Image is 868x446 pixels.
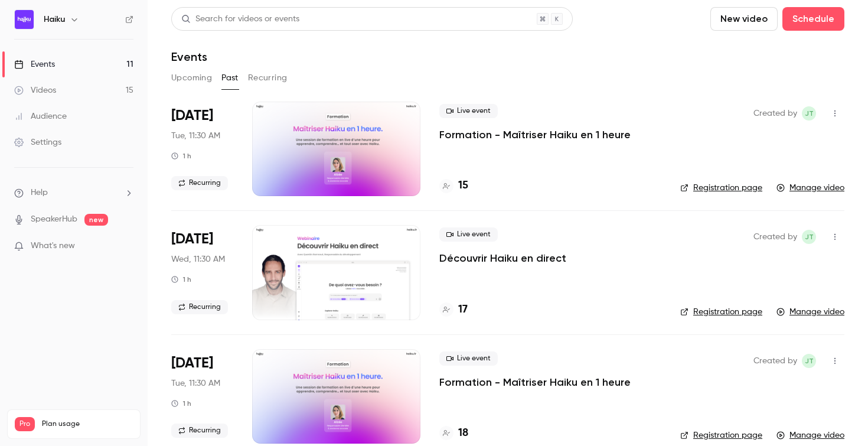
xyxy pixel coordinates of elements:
button: Schedule [782,7,844,31]
li: help-dropdown-opener [14,187,133,199]
span: [DATE] [171,354,213,373]
button: Upcoming [171,69,212,87]
span: Pro [15,417,35,431]
iframe: Noticeable Trigger [119,241,133,252]
span: [DATE] [171,230,213,249]
div: Oct 8 Wed, 11:30 AM (Europe/Paris) [171,225,233,320]
a: SpeakerHub [31,213,77,226]
span: Help [31,187,48,199]
span: jT [805,354,814,368]
span: new [84,214,108,226]
a: Registration page [680,429,762,441]
div: Search for videos or events [181,13,299,25]
h4: 17 [458,302,468,318]
h4: 18 [458,425,468,441]
span: Recurring [171,176,228,190]
span: Tue, 11:30 AM [171,377,220,389]
h1: Events [171,50,207,64]
div: Settings [14,136,61,148]
span: Recurring [171,424,228,438]
a: 15 [439,178,468,194]
span: Live event [439,227,498,242]
div: Videos [14,84,56,96]
span: jT [805,106,814,121]
div: Oct 7 Tue, 11:30 AM (Europe/Paris) [171,349,233,444]
button: Recurring [248,69,288,87]
div: Audience [14,110,67,122]
span: jT [805,230,814,244]
span: Created by [753,354,797,368]
div: 1 h [171,151,191,161]
span: jean Touzet [802,354,816,368]
span: Created by [753,106,797,121]
a: Registration page [680,182,762,194]
img: Haiku [15,10,34,29]
a: Formation - Maîtriser Haiku en 1 heure [439,375,631,389]
h6: Haiku [44,14,65,25]
div: 1 h [171,275,191,284]
button: New video [710,7,778,31]
span: Wed, 11:30 AM [171,253,225,265]
span: jean Touzet [802,230,816,244]
button: Past [221,69,239,87]
span: Recurring [171,300,228,314]
span: Created by [753,230,797,244]
span: Live event [439,351,498,366]
a: 18 [439,425,468,441]
a: Découvrir Haiku en direct [439,251,566,265]
span: jean Touzet [802,106,816,121]
span: Tue, 11:30 AM [171,130,220,142]
span: Live event [439,104,498,118]
a: Manage video [776,429,844,441]
a: Formation - Maîtriser Haiku en 1 heure [439,128,631,142]
div: Events [14,58,55,70]
a: Manage video [776,306,844,318]
a: 17 [439,302,468,318]
h4: 15 [458,178,468,194]
div: Oct 14 Tue, 11:30 AM (Europe/Paris) [171,102,233,196]
span: [DATE] [171,106,213,125]
a: Registration page [680,306,762,318]
div: 1 h [171,399,191,408]
span: What's new [31,240,75,252]
a: Manage video [776,182,844,194]
span: Plan usage [42,419,133,429]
